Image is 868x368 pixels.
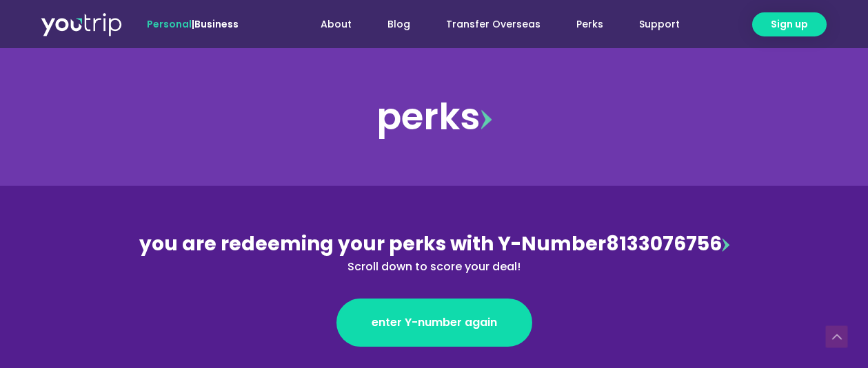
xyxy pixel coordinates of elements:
[370,12,428,37] a: Blog
[558,12,621,37] a: Perks
[303,12,370,37] a: About
[752,12,827,36] a: Sign up
[147,17,192,31] span: Personal
[147,17,239,31] span: |
[428,12,558,37] a: Transfer Overseas
[135,259,734,275] div: Scroll down to score your deal!
[139,230,606,257] span: you are redeeming your perks with Y-Number
[135,230,734,275] div: 8133076756
[372,314,497,331] span: enter Y-number again
[194,17,239,31] a: Business
[621,12,698,37] a: Support
[771,17,808,32] span: Sign up
[276,12,698,37] nav: Menu
[336,299,532,347] a: enter Y-number again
